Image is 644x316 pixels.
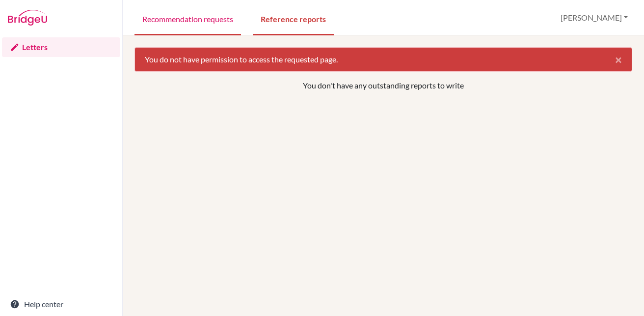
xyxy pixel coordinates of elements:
img: Bridge-U [8,10,47,26]
a: Recommendation requests [134,1,241,35]
span: × [615,52,622,66]
a: Letters [2,37,120,57]
a: Reference reports [253,1,334,35]
button: [PERSON_NAME] [556,8,632,27]
button: Close [605,48,632,71]
div: You do not have permission to access the requested page. [134,47,632,72]
a: Help center [2,294,120,314]
p: You don't have any outstanding reports to write [184,80,584,91]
